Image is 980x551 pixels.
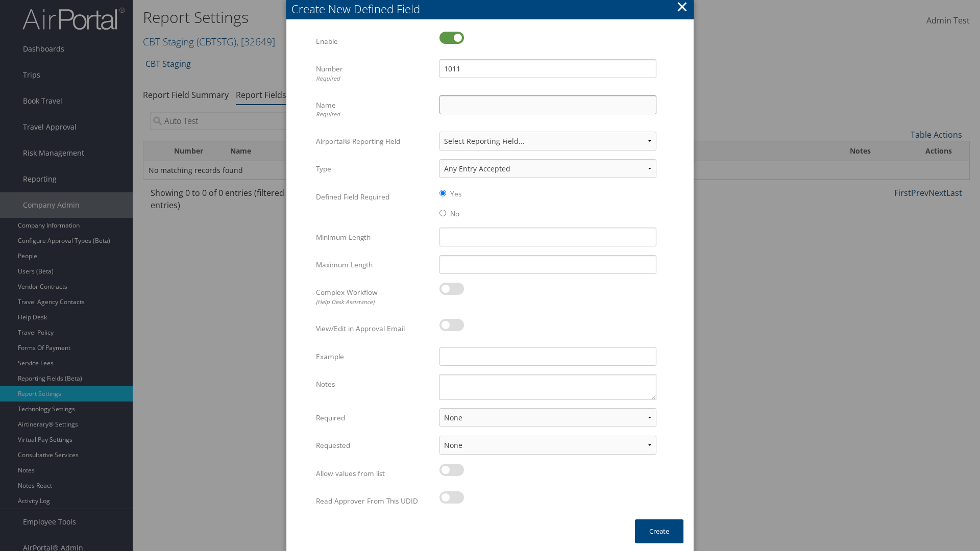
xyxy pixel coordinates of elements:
label: Yes [450,189,461,199]
label: Airportal® Reporting Field [316,132,432,151]
label: Allow values from list [316,464,432,483]
label: View/Edit in Approval Email [316,319,432,338]
div: Required [316,74,432,83]
label: Number [316,59,432,87]
label: No [450,209,459,219]
div: Create New Defined Field [291,1,694,17]
label: Enable [316,32,432,51]
label: Defined Field Required [316,187,432,207]
label: Example [316,347,432,366]
label: Notes [316,374,432,394]
label: Complex Workflow [316,283,432,311]
div: (Help Desk Assistance) [316,298,432,307]
label: Name [316,95,432,123]
label: Required [316,408,432,428]
label: Type [316,159,432,179]
button: Create [635,519,683,543]
label: Read Approver From This UDID [316,491,432,511]
label: Minimum Length [316,228,432,247]
label: Maximum Length [316,255,432,274]
label: Requested [316,436,432,455]
div: Required [316,110,432,119]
